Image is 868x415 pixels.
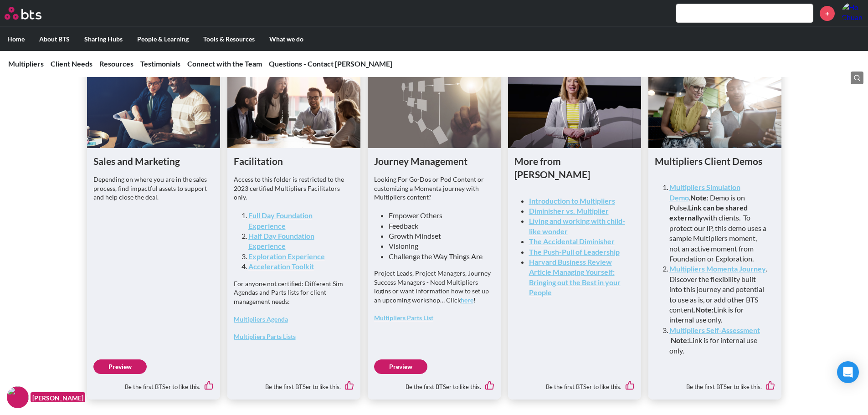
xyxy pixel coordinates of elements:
strong: Note [690,193,707,202]
a: Multipliers Self-Assessment [669,326,760,334]
label: People & Learning [130,27,196,51]
a: Introduction to Multipliers [529,196,615,205]
strong: Note: [695,305,714,314]
strong: Link can be shared externally [669,203,748,222]
label: Tools & Resources [196,27,262,51]
a: The Push-Pull of Leadership [529,247,620,256]
a: Preview [374,359,427,374]
a: Diminisher vs. Multiplier [529,206,609,215]
a: Multipliers Agenda [234,315,288,323]
a: Questions - Contact [PERSON_NAME] [269,59,392,68]
a: Resources [99,59,134,68]
a: Testimonials [140,59,180,68]
a: Profile [842,2,863,24]
h1: More from [PERSON_NAME] [514,154,635,181]
p: Access to this folder is restricted to the 2023 certified Multipliers Facilitators only. [234,175,354,202]
p: Project Leads, Project Managers, Journey Success Managers - Need Multipliers logins or want infor... [374,269,494,304]
label: Sharing Hubs [77,27,130,51]
a: Preview [93,359,147,374]
a: Multipliers Momenta Journey [669,264,766,273]
a: The Accidental Diminisher [529,237,615,246]
li: Link is for internal use only. [669,325,768,356]
a: Client Needs [51,59,92,68]
a: Half Day Foundation Experience [248,231,314,250]
p: Looking For Go-Dos or Pod Content or customizing a Momenta journey with Multipliers content? [374,175,494,202]
a: Exploration Experience [248,252,325,261]
div: Be the first BTSer to like this. [514,374,635,393]
li: Feedback [389,221,487,231]
a: Acceleration Toolkit [248,262,314,271]
a: Multipliers Parts Lists [234,333,296,340]
figcaption: [PERSON_NAME] [31,392,85,403]
a: Full Day Foundation Experience [248,211,313,230]
li: . Discover the flexibility built into this journey and potential to use as is, or add other BTS c... [669,264,768,325]
img: BTS Logo [5,7,41,20]
a: Go home [5,7,58,20]
a: Living and working with child-like wonder [529,216,625,235]
img: Ho Chuan [842,2,863,24]
label: About BTS [32,27,77,51]
img: F [7,386,29,408]
div: Be the first BTSer to like this. [93,374,214,393]
h1: Sales and Marketing [93,154,214,168]
li: Empower Others [389,210,487,220]
a: + [820,6,835,21]
li: . : Demo is on Pulse. with clients. To protect our IP, this demo uses a sample Multipliers moment... [669,182,768,264]
a: here [461,296,473,304]
div: Be the first BTSer to like this. [234,374,354,393]
div: Open Intercom Messenger [837,361,859,383]
strong: Note: [671,336,689,344]
p: For anyone not certified: Different Sim Agendas and Parts lists for client management needs: [234,279,354,306]
li: Visioning [389,241,487,251]
div: Be the first BTSer to like this. [655,374,775,393]
li: Challenge the Way Things Are [389,251,487,261]
div: Be the first BTSer to like this. [374,374,494,393]
a: Harvard Business Review Article Managing Yourself: Bringing out the Best in your People [529,257,621,297]
a: Connect with the Team [187,59,262,68]
a: Multipliers Simulation Demo [669,183,740,201]
h1: Journey Management [374,154,494,168]
a: Multipliers [8,59,44,68]
h1: Multipliers Client Demos [655,154,775,168]
p: Depending on where you are in the sales process, find impactful assets to support and help close ... [93,175,214,202]
h1: Facilitation [234,154,354,168]
label: What we do [262,27,311,51]
a: Multipliers Parts List [374,314,433,322]
li: Growth Mindset [389,231,487,241]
